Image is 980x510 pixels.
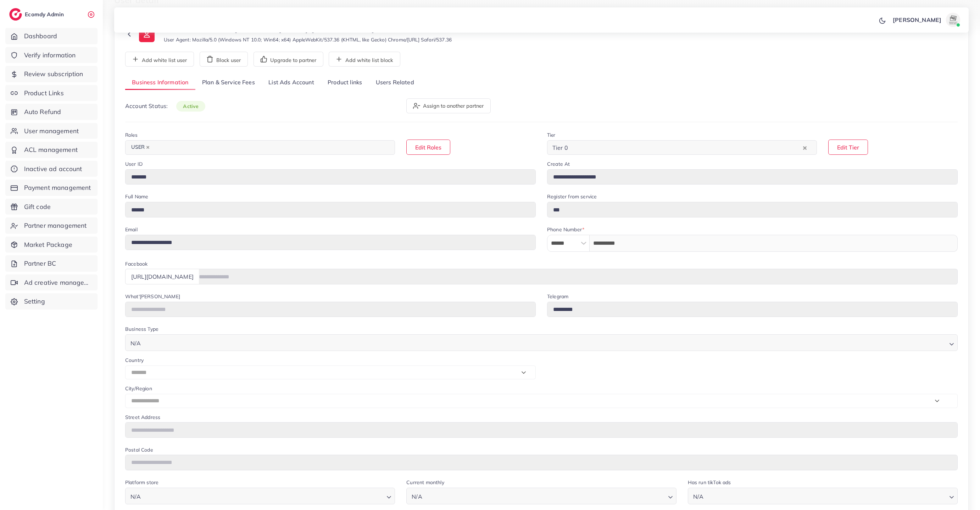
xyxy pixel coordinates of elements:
span: User management [24,126,79,136]
a: Gift code [5,199,98,215]
span: active [176,101,205,112]
span: Partner management [24,221,87,230]
a: Dashboard [5,28,98,44]
a: Product links [321,75,369,90]
span: Auto Refund [24,107,61,117]
span: Market Package [24,240,72,249]
a: Partner BC [5,255,98,272]
button: Block user [200,52,248,67]
label: Facebook [125,260,147,267]
h2: Ecomdy Admin [25,11,66,18]
div: [URL][DOMAIN_NAME] [125,269,199,284]
label: User ID [125,160,143,168]
span: Review subscription [24,69,83,79]
label: Email [125,226,138,233]
button: Upgrade to partner [254,52,323,67]
span: Inactive ad account [24,164,82,174]
input: Search for option [706,490,946,502]
input: Search for option [570,142,801,153]
label: Postal Code [125,446,153,453]
button: Add white list block [329,52,400,67]
p: [PERSON_NAME] [893,16,941,24]
div: Search for option [125,334,958,351]
a: Users Related [369,75,421,90]
a: ACL management [5,142,98,158]
span: Gift code [24,202,51,211]
a: Inactive ad account [5,161,98,177]
span: Payment management [24,183,91,192]
button: Edit Tier [828,140,868,155]
p: Account Status: [125,102,205,110]
label: Platform store [125,479,158,486]
a: Product Links [5,85,98,101]
label: Business Type [125,325,158,333]
div: Search for option [688,488,958,504]
span: Partner BC [24,259,56,268]
button: Add white list user [125,52,194,67]
input: Search for option [154,142,386,153]
a: Ad creative management [5,274,98,291]
label: Telegram [547,293,568,300]
a: logoEcomdy Admin [9,8,66,21]
img: avatar [946,13,960,27]
button: Clear Selected [803,143,807,152]
span: Setting [24,297,45,306]
label: Register from service [547,193,597,200]
label: City/Region [125,385,152,392]
button: Edit Roles [406,140,450,155]
a: Market Package [5,237,98,253]
label: Tier [547,131,556,138]
span: Ad creative management [24,278,92,287]
div: Search for option [547,140,817,155]
small: User Agent: Mozilla/5.0 (Windows NT 10.0; Win64; x64) AppleWebKit/537.36 (KHTML, like Gecko) Chro... [164,36,452,43]
a: Payment management [5,180,98,196]
button: Deselect USER [146,146,150,149]
label: Has run tikTok ads [688,479,731,486]
label: Roles [125,131,138,138]
label: Create At [547,160,570,168]
span: N/A [129,338,142,348]
span: ACL management [24,145,78,154]
a: List Ads Account [262,75,321,90]
label: Country [125,357,144,364]
a: Auto Refund [5,104,98,120]
button: Assign to another partner [406,98,491,113]
span: N/A [129,492,142,502]
a: User management [5,123,98,139]
a: Partner management [5,217,98,234]
img: logo [9,8,22,21]
span: N/A [410,492,423,502]
input: Search for option [424,490,665,502]
label: Full Name [125,193,148,200]
a: Review subscription [5,66,98,82]
a: Business Information [125,75,195,90]
span: Product Links [24,89,64,98]
a: [PERSON_NAME]avatar [889,13,963,27]
input: Search for option [143,490,384,502]
div: Search for option [125,488,395,504]
a: Setting [5,293,98,310]
label: What'[PERSON_NAME] [125,293,180,300]
a: Plan & Service Fees [195,75,262,90]
span: Dashboard [24,32,57,41]
div: Search for option [125,140,395,155]
span: N/A [692,492,705,502]
span: USER [128,142,153,152]
a: Verify information [5,47,98,63]
label: Street Address [125,414,160,421]
span: Tier 0 [551,142,569,153]
input: Search for option [143,336,946,348]
div: Search for option [406,488,676,504]
span: Verify information [24,51,76,60]
label: Current monthly [406,479,444,486]
label: Phone Number [547,226,584,233]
